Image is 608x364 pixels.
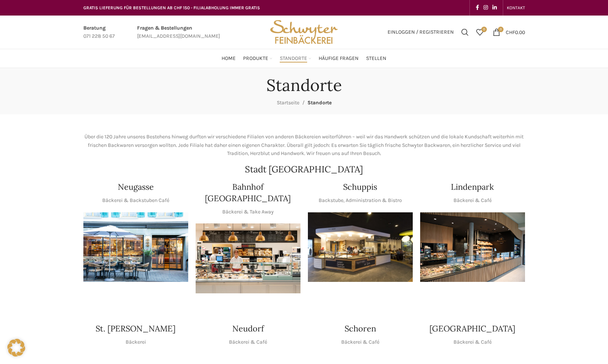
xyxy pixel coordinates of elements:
[266,75,342,95] h1: Standorte
[472,25,487,40] div: Meine Wunschliste
[489,25,529,40] a: 0 CHF0.00
[384,25,458,40] a: Einloggen / Registrieren
[319,55,359,62] span: Häufige Fragen
[507,0,525,15] a: KONTAKT
[481,27,487,32] span: 0
[498,27,504,32] span: 0
[451,181,494,193] h4: Lindenpark
[453,196,492,205] p: Bäckerei & Café
[222,55,236,62] span: Home
[453,338,492,346] p: Bäckerei & Café
[481,3,490,13] a: Instagram social link
[366,51,386,66] a: Stellen
[268,28,340,35] a: Site logo
[229,338,267,346] p: Bäckerei & Café
[319,51,359,66] a: Häufige Fragen
[506,29,515,35] span: CHF
[268,16,340,49] img: Bäckerei Schwyter
[343,181,377,193] h4: Schuppis
[196,181,300,204] h4: Bahnhof [GEOGRAPHIC_DATA]
[474,3,481,13] a: Facebook social link
[308,100,332,106] span: Standorte
[280,51,311,66] a: Standorte
[83,212,188,282] img: Neugasse
[277,100,299,106] a: Startseite
[243,55,268,62] span: Produkte
[232,323,264,334] h4: Neudorf
[96,323,176,334] h4: St. [PERSON_NAME]
[420,212,525,282] img: 017-e1571925257345
[308,212,413,282] img: 150130-Schwyter-013
[126,338,146,346] p: Bäckerei
[118,181,154,193] h4: Neugasse
[83,5,260,10] span: GRATIS LIEFERUNG FÜR BESTELLUNGEN AB CHF 150 - FILIALABHOLUNG IMMER GRATIS
[503,0,529,15] div: Secondary navigation
[490,3,499,13] a: Linkedin social link
[280,55,307,62] span: Standorte
[102,196,169,205] p: Bäckerei & Backstuben Café
[458,25,472,40] a: Suchen
[507,5,525,10] span: KONTAKT
[222,208,274,216] p: Bäckerei & Take Away
[388,30,454,35] span: Einloggen / Registrieren
[80,51,529,66] div: Main navigation
[137,24,220,41] a: Infobox link
[243,51,272,66] a: Produkte
[83,133,525,158] p: Über die 120 Jahre unseres Bestehens hinweg durften wir verschiedene Filialen von anderen Bäckere...
[345,323,376,334] h4: Schoren
[472,25,487,40] a: 0
[366,55,386,62] span: Stellen
[429,323,515,334] h4: [GEOGRAPHIC_DATA]
[196,223,300,293] img: Bahnhof St. Gallen
[83,24,115,41] a: Infobox link
[319,196,402,205] p: Backstube, Administration & Bistro
[341,338,379,346] p: Bäckerei & Café
[506,29,525,35] bdi: 0.00
[83,165,525,174] h2: Stadt [GEOGRAPHIC_DATA]
[222,51,236,66] a: Home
